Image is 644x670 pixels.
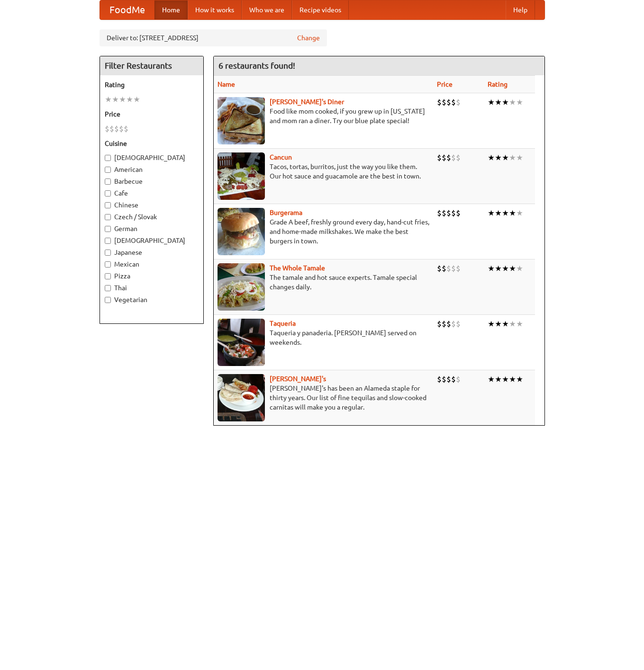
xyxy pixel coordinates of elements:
[105,188,199,198] label: Cafe
[437,319,442,329] li: $
[456,97,461,107] li: $
[105,80,199,89] h5: Rating
[218,152,265,200] img: cancun.jpg
[297,33,320,43] a: Change
[105,261,111,268] input: Mexican
[124,124,128,134] li: $
[516,319,523,329] li: ★
[495,374,502,384] li: ★
[270,98,344,106] a: [PERSON_NAME]'s Diner
[442,97,446,107] li: $
[218,273,429,292] p: The tamale and hot sauce experts. Tamale special changes daily.
[446,263,451,274] li: $
[502,208,509,218] li: ★
[270,153,292,161] b: Cancun
[446,374,451,384] li: $
[218,328,429,347] p: Taqueria y panaderia. [PERSON_NAME] served on weekends.
[218,80,235,88] a: Name
[495,152,502,163] li: ★
[105,259,199,269] label: Mexican
[270,209,302,216] a: Burgerama
[188,0,242,19] a: How it works
[456,319,461,329] li: $
[437,97,442,107] li: $
[109,124,114,134] li: $
[105,165,199,174] label: American
[105,202,111,208] input: Chinese
[516,263,523,274] li: ★
[105,190,111,197] input: Cafe
[270,264,325,272] a: The Whole Tamale
[114,124,119,134] li: $
[488,208,495,218] li: ★
[516,97,523,107] li: ★
[488,80,508,88] a: Rating
[105,248,199,257] label: Japanese
[218,208,265,255] img: burgerama.jpg
[242,0,292,19] a: Who we are
[442,374,446,384] li: $
[446,97,451,107] li: $
[488,97,495,107] li: ★
[451,208,456,218] li: $
[437,208,442,218] li: $
[105,153,199,162] label: [DEMOGRAPHIC_DATA]
[451,97,456,107] li: $
[509,208,516,218] li: ★
[270,320,296,327] b: Taqueria
[105,177,199,186] label: Barbecue
[105,238,111,244] input: [DEMOGRAPHIC_DATA]
[456,374,461,384] li: $
[437,263,442,274] li: $
[502,263,509,274] li: ★
[502,319,509,329] li: ★
[488,319,495,329] li: ★
[105,167,111,173] input: American
[218,107,429,125] p: Food like mom cooked, if you grew up in [US_STATE] and mom ran a diner. Try our blue plate special!
[105,297,111,303] input: Vegetarian
[442,319,446,329] li: $
[488,374,495,384] li: ★
[105,271,199,281] label: Pizza
[442,152,446,163] li: $
[100,29,327,46] div: Deliver to: [STREET_ADDRESS]
[105,283,199,293] label: Thai
[218,263,265,311] img: wholetamale.jpg
[502,152,509,163] li: ★
[105,214,111,220] input: Czech / Slovak
[105,109,199,119] h5: Price
[516,374,523,384] li: ★
[437,80,453,88] a: Price
[218,162,429,181] p: Tacos, tortas, burritos, just the way you like them. Our hot sauce and guacamole are the best in ...
[437,152,442,163] li: $
[456,263,461,274] li: $
[502,374,509,384] li: ★
[451,263,456,274] li: $
[495,208,502,218] li: ★
[105,250,111,256] input: Japanese
[446,152,451,163] li: $
[105,139,199,148] h5: Cuisine
[451,374,456,384] li: $
[451,319,456,329] li: $
[119,124,124,134] li: $
[105,285,111,291] input: Thai
[218,374,265,421] img: pedros.jpg
[105,273,111,279] input: Pizza
[495,319,502,329] li: ★
[516,208,523,218] li: ★
[502,97,509,107] li: ★
[270,375,326,383] a: [PERSON_NAME]'s
[218,97,265,144] img: sallys.jpg
[105,295,199,304] label: Vegetarian
[105,94,112,105] li: ★
[292,0,349,19] a: Recipe videos
[506,0,535,19] a: Help
[218,319,265,366] img: taqueria.jpg
[442,263,446,274] li: $
[451,152,456,163] li: $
